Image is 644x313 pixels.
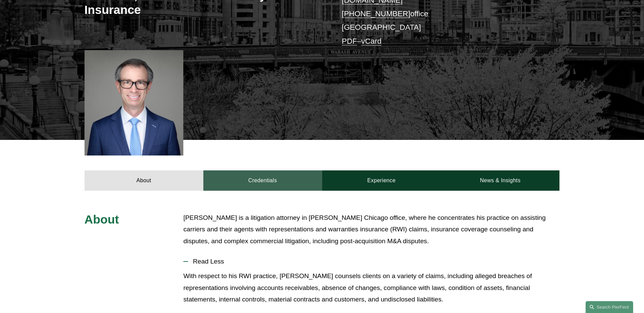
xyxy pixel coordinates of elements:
[342,37,357,45] a: PDF
[85,170,203,191] a: About
[586,301,633,313] a: Search this site
[183,270,559,306] p: With respect to his RWI practice, [PERSON_NAME] counsels clients on a variety of claims, includin...
[188,258,559,265] span: Read Less
[361,37,382,45] a: vCard
[441,170,559,191] a: News & Insights
[203,170,322,191] a: Credentials
[183,253,559,270] button: Read Less
[322,170,441,191] a: Experience
[342,9,410,18] a: [PHONE_NUMBER]
[183,212,559,247] p: [PERSON_NAME] is a litigation attorney in [PERSON_NAME] Chicago office, where he concentrates his...
[85,213,119,226] span: About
